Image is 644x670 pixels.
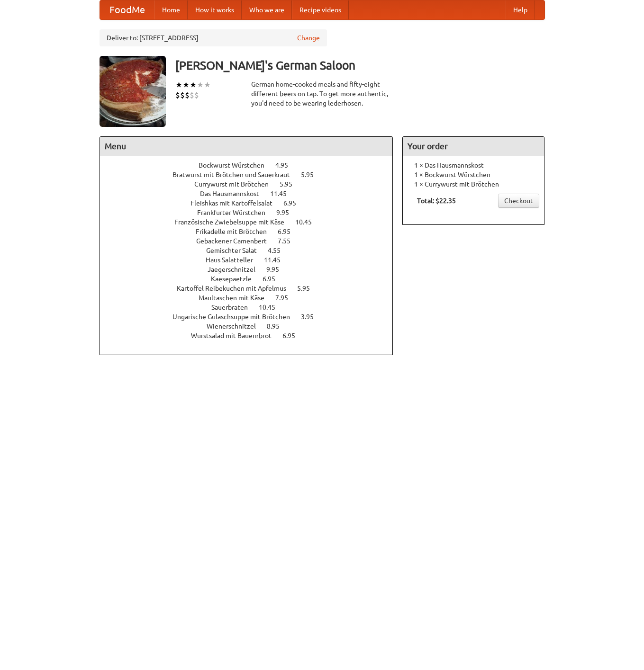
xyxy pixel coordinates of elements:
a: Sauerbraten 10.45 [211,304,293,311]
li: ★ [204,80,211,90]
li: 1 × Bockwurst Würstchen [408,170,539,179]
span: Das Hausmannskost [200,190,269,197]
li: ★ [182,80,190,90]
span: Französische Zwiebelsuppe mit Käse [174,218,294,226]
span: 6.95 [283,199,306,207]
span: Bratwurst mit Brötchen und Sauerkraut [172,171,299,179]
span: 4.55 [268,247,290,254]
a: Maultaschen mit Käse 7.95 [199,294,306,302]
span: 7.95 [275,294,298,302]
a: Das Hausmannskost 11.45 [200,190,304,197]
span: Fleishkas mit Kartoffelsalat [190,199,282,207]
span: Gemischter Salat [206,247,266,254]
span: Wurstsalad mit Bauernbrot [191,332,281,339]
li: ★ [197,80,204,90]
span: Frankfurter Würstchen [197,209,275,216]
li: $ [194,90,199,100]
span: Gebackener Camenbert [196,237,276,245]
span: 11.45 [264,256,290,264]
span: 9.95 [276,209,299,216]
span: 6.95 [263,275,285,283]
span: 3.95 [301,313,323,321]
a: Frikadelle mit Brötchen 6.95 [196,228,308,235]
span: Haus Salatteller [206,256,263,264]
span: Kartoffel Reibekuchen mit Apfelmus [177,285,296,292]
a: Kartoffel Reibekuchen mit Apfelmus 5.95 [177,285,327,292]
a: Help [506,0,535,19]
a: Change [297,33,320,43]
a: Gemischter Salat 4.55 [206,247,298,254]
span: Maultaschen mit Käse [199,294,274,302]
div: Deliver to: [STREET_ADDRESS] [100,29,327,46]
li: ★ [175,80,182,90]
div: German home-cooked meals and fifty-eight different beers on tap. To get more authentic, you'd nee... [251,80,393,108]
a: Home [154,0,188,19]
span: 5.95 [301,171,323,179]
span: 11.45 [270,190,296,197]
span: Jaegerschnitzel [208,266,265,273]
span: Bockwurst Würstchen [199,161,274,169]
a: Bratwurst mit Brötchen und Sauerkraut 5.95 [172,171,331,179]
span: 5.95 [280,180,302,188]
span: 7.55 [278,237,300,245]
span: 6.95 [278,228,300,235]
a: Who we are [242,0,292,19]
span: 6.95 [282,332,305,339]
span: 4.95 [275,161,298,169]
a: Wienerschnitzel 8.95 [207,322,297,330]
h4: Your order [403,137,544,156]
img: angular.jpg [100,56,166,127]
span: 10.45 [259,304,285,311]
span: 8.95 [267,322,289,330]
li: $ [185,90,190,100]
a: Currywurst mit Brötchen 5.95 [194,180,310,188]
span: 10.45 [295,218,321,226]
a: Frankfurter Würstchen 9.95 [197,209,307,216]
li: $ [175,90,180,100]
span: Wienerschnitzel [207,322,265,330]
a: Checkout [498,194,539,208]
b: Total: $22.35 [417,197,456,205]
li: $ [190,90,194,100]
span: 5.95 [297,285,319,292]
a: FoodMe [100,0,154,19]
a: Gebackener Camenbert 7.55 [196,237,308,245]
a: Jaegerschnitzel 9.95 [208,266,297,273]
h4: Menu [100,137,393,156]
a: Wurstsalad mit Bauernbrot 6.95 [191,332,313,339]
a: Bockwurst Würstchen 4.95 [199,161,306,169]
a: Haus Salatteller 11.45 [206,256,298,264]
li: 1 × Currywurst mit Brötchen [408,179,539,189]
a: Kaesepaetzle 6.95 [211,275,293,283]
li: ★ [190,80,197,90]
span: Currywurst mit Brötchen [194,180,278,188]
li: $ [180,90,185,100]
span: Frikadelle mit Brötchen [196,228,276,235]
span: Kaesepaetzle [211,275,261,283]
a: How it works [188,0,242,19]
a: Ungarische Gulaschsuppe mit Brötchen 3.95 [172,313,331,321]
li: 1 × Das Hausmannskost [408,161,539,170]
span: Sauerbraten [211,304,257,311]
a: Fleishkas mit Kartoffelsalat 6.95 [190,199,314,207]
span: 9.95 [266,266,289,273]
span: Ungarische Gulaschsuppe mit Brötchen [172,313,299,321]
a: Recipe videos [292,0,349,19]
a: Französische Zwiebelsuppe mit Käse 10.45 [174,218,329,226]
h3: [PERSON_NAME]'s German Saloon [175,56,545,75]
